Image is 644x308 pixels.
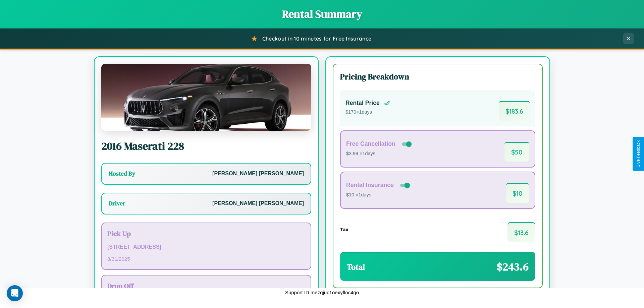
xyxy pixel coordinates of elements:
[346,182,394,189] h4: Rental Insurance
[346,191,411,199] p: $10 × 1 days
[507,222,535,242] span: $ 13.6
[506,183,529,203] span: $ 10
[107,229,305,238] h3: Pick Up
[497,259,529,274] span: $ 243.6
[212,169,304,179] p: [PERSON_NAME] [PERSON_NAME]
[7,285,23,301] div: Open Intercom Messenger
[107,281,305,291] h3: Drop Off
[504,142,529,162] span: $ 50
[262,35,371,42] span: Checkout in 10 minutes for Free Insurance
[285,288,359,297] p: Support ID: mezqjuc1oexyfloc4go
[107,242,305,252] p: [STREET_ADDRESS]
[212,199,304,208] p: [PERSON_NAME] [PERSON_NAME]
[346,149,413,158] p: $3.99 × 1 days
[340,71,535,82] h3: Pricing Breakdown
[109,199,125,207] h3: Driver
[7,7,637,21] h1: Rental Summary
[347,261,365,272] h3: Total
[499,101,530,121] span: $ 183.6
[107,254,305,263] p: 8 / 31 / 2025
[101,139,311,153] h2: 2016 Maserati 228
[345,100,380,107] h4: Rental Price
[346,140,395,147] h4: Free Cancellation
[636,140,641,168] div: Give Feedback
[109,170,135,178] h3: Hosted By
[101,64,311,131] img: Maserati 228
[345,108,390,117] p: $ 170 × 1 days
[340,227,348,232] h4: Tax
